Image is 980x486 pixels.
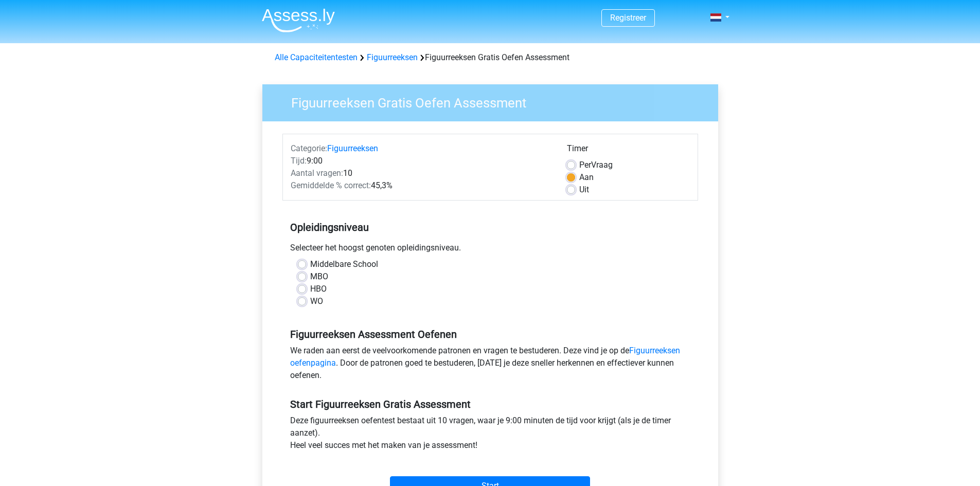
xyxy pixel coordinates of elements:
[290,217,690,238] h5: Opleidingsniveau
[283,167,559,179] div: 10
[367,52,418,62] a: Figuurreeksen
[310,258,378,271] label: Middelbare School
[283,179,559,192] div: 45,3%
[310,271,328,283] label: MBO
[579,184,589,196] label: Uit
[291,156,307,166] span: Tijd:
[310,283,327,295] label: HBO
[282,242,698,258] div: Selecteer het hoogst genoten opleidingsniveau.
[567,142,690,159] div: Timer
[327,143,378,153] a: Figuurreeksen
[290,328,690,340] h5: Figuurreeksen Assessment Oefenen
[310,295,323,308] label: WO
[579,171,594,184] label: Aan
[290,398,690,410] h5: Start Figuurreeksen Gratis Assessment
[275,52,358,62] a: Alle Capaciteitentesten
[291,143,327,153] span: Categorie:
[283,155,559,167] div: 9:00
[291,181,371,190] span: Gemiddelde % correct:
[271,51,710,64] div: Figuurreeksen Gratis Oefen Assessment
[262,8,335,32] img: Assessly
[291,168,343,178] span: Aantal vragen:
[279,91,710,111] h3: Figuurreeksen Gratis Oefen Assessment
[579,160,591,170] span: Per
[282,415,698,456] div: Deze figuurreeksen oefentest bestaat uit 10 vragen, waar je 9:00 minuten de tijd voor krijgt (als...
[610,13,646,23] a: Registreer
[282,345,698,386] div: We raden aan eerst de veelvoorkomende patronen en vragen te bestuderen. Deze vind je op de . Door...
[579,159,613,171] label: Vraag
